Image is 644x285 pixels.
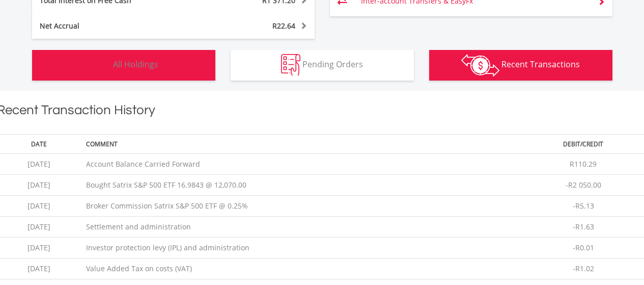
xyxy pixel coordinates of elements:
[272,21,295,31] span: R22.64
[501,59,580,70] span: Recent Transactions
[573,243,594,252] span: -R0.01
[81,238,520,258] td: Investor protection levy (IPL) and administration
[570,159,597,169] span: R110.29
[461,54,499,76] img: transactions-zar-wht.png
[81,154,520,175] td: Account Balance Carried Forward
[231,50,414,81] button: Pending Orders
[573,264,594,273] span: -R1.02
[32,50,215,81] button: All Holdings
[81,258,520,279] td: Value Added Tax on costs (VAT)
[81,134,520,153] th: Comment
[81,196,520,217] td: Broker Commission Satrix S&P 500 ETF @ 0.25%
[81,217,520,238] td: Settlement and administration
[573,222,594,231] span: -R1.63
[302,59,363,70] span: Pending Orders
[429,50,612,81] button: Recent Transactions
[81,175,520,196] td: Bought Satrix S&P 500 ETF 16.9843 @ 12,070.00
[573,201,594,211] span: -R5.13
[281,54,300,76] img: pending_instructions-wht.png
[566,180,601,190] span: -R2 050.00
[32,21,197,31] div: Net Accrual
[113,59,158,70] span: All Holdings
[89,54,111,76] img: holdings-wht.png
